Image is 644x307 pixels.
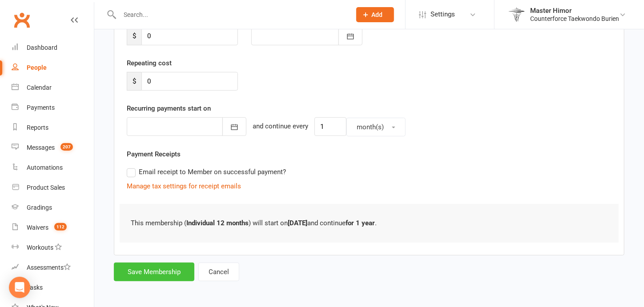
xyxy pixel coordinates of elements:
label: Repeating cost [127,58,172,68]
a: Dashboard [12,38,94,58]
a: Reports [12,118,94,138]
div: Master Himor [530,7,619,15]
button: month(s) [346,118,406,136]
a: Assessments [12,258,94,278]
a: Workouts [12,238,94,258]
a: People [12,58,94,78]
span: month(s) [357,123,384,131]
a: Clubworx [11,9,33,31]
span: 112 [54,223,67,231]
a: Payments [12,98,94,118]
div: Product Sales [27,184,65,191]
b: for 1 year [346,219,375,227]
div: Workouts [27,244,53,251]
input: Search... [117,8,345,21]
a: Waivers 112 [12,218,94,238]
p: This membership ( ) will start on and continue . [131,218,608,228]
img: thumb_image1572984788.png [508,6,526,24]
div: Dashboard [27,44,57,51]
span: Add [372,11,383,18]
div: Reports [27,124,48,131]
a: Gradings [12,198,94,218]
label: Recurring payments start on [127,103,211,114]
span: 207 [60,143,73,151]
div: Open Intercom Messenger [9,277,30,298]
a: Tasks [12,278,94,298]
span: Settings [431,4,455,24]
b: Individual 12 months [186,219,249,227]
button: Save Membership [114,263,194,281]
a: Manage tax settings for receipt emails [127,182,241,190]
div: People [27,64,47,71]
span: $ [127,72,141,91]
a: Calendar [12,78,94,98]
a: Product Sales [12,178,94,198]
div: Calendar [27,84,52,91]
div: Assessments [27,264,71,271]
button: Cancel [198,263,239,281]
div: Counterforce Taekwondo Burien [530,15,619,23]
label: Email receipt to Member on successful payment? [127,167,286,177]
a: Automations [12,158,94,178]
label: Payment Receipts [127,149,181,159]
div: Gradings [27,204,52,211]
button: Add [356,7,394,22]
div: Automations [27,164,63,171]
div: and continue every [253,121,308,133]
span: $ [127,27,141,45]
div: Waivers [27,224,48,231]
div: Tasks [27,284,43,291]
a: Messages 207 [12,138,94,158]
div: Payments [27,104,55,111]
div: Messages [27,144,55,151]
b: [DATE] [288,219,307,227]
